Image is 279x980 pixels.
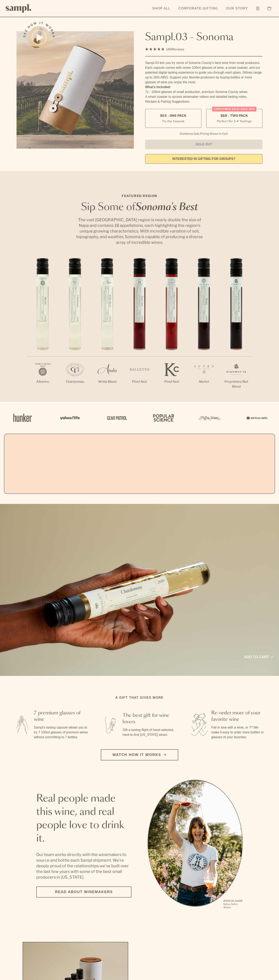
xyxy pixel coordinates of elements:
[145,154,262,164] a: interested in gifting for groups?
[217,119,252,123] small: Perfect For 2-4 Tastings
[135,202,198,212] em: Sonoma's Best
[224,4,250,13] a: Our Story
[91,379,123,384] p: White Blend
[145,90,262,94] li: 7x - 100ml glasses of small production, premium Sonoma County wines
[162,119,184,123] small: Try the Capsule
[123,379,156,384] p: Pinot Noir
[10,409,35,426] img: Artboard_1_c8cd28af-0030-4af1-819c-248e302c7f06_x450.png
[145,140,262,149] button: Sold Out
[145,99,262,104] li: Recipes & Pairing Suggestions
[148,780,243,910] div: slide 1
[145,85,171,89] strong: What’s Included:
[34,725,89,740] p: Sampl's tasting capsule allows you to try 7 100ml glasses of premium wines without committing to ...
[59,258,91,397] li: 2 / 7
[123,258,156,397] li: 4 / 7
[188,258,220,397] li: 6 / 7
[17,31,134,149] img: Sampl.03 - Sonoma
[91,258,123,397] li: 3 / 7
[145,94,262,99] li: A smart coaster to access winemaker videos and detailed tasting notes.
[59,379,91,384] p: Chardonnay
[176,4,220,13] a: Corporate Gifting
[36,852,131,880] p: Our team works directly with the winemakers to source and bottle each Sampl shipment. We’re deepl...
[116,695,164,700] h2: A gift that gives more
[156,379,188,384] p: Pinot Noir
[28,26,50,49] button: See how it works
[156,258,188,397] li: 5 / 7
[221,114,248,118] span: $88 - Two Pack
[220,379,252,389] p: Proprietary Red Blend
[101,749,178,760] button: Watch how it works
[57,409,81,426] img: Artboard_6_04f9a106-072f-468a-bdd7-f11783b05722_x450.png
[151,409,175,426] img: Artboard_4_28b4d326-c26e-48f9-9c80-911f17d6414e_x450.png
[211,725,266,740] p: Fall in love with a wine, or 7? We make it easy to order more bottles or glasses of your favorites.
[178,132,230,136] li: Christmas Sale Pricing Shown In Cart
[145,47,184,52] div: 140Reviews
[34,710,89,723] h3: 7 premium glasses of wine
[27,258,59,397] li: 1 / 7
[6,4,31,13] img: Sampl logo
[244,409,269,426] img: Artboard_7_5b34974b-f019-449e-91fb-745f8d0877ee_x450.png
[104,409,128,426] img: Artboard_5_7fdae55a-36fd-43f7-8bfd-f74a06a2878e_x450.png
[145,60,262,85] div: Sampl.03 lets you try some of Sonoma County's best wine from small producers. Each capsule comes ...
[36,886,131,898] a: Read about Winemakers
[36,792,131,845] h2: Real people made this wine, and real people love to drink it.
[166,47,172,51] span: 140
[223,899,243,909] p: [PERSON_NAME] Sutro, Sutro Wines
[75,202,204,212] h2: Sip Some of
[198,409,222,426] img: Artboard_3_0b291449-6e8c-4d07-b2c2-3f3601a19cd1_x450.png
[75,194,204,198] p: Featured Region
[27,379,59,384] p: Albarino
[160,114,187,118] span: $55 - One Pack
[244,654,273,660] a: Add to cart
[188,379,220,384] p: Merlot
[123,712,177,725] h3: The best gift for wine lovers
[211,710,266,723] h3: Re-order more of your favorite wine
[145,31,262,43] h1: Sampl.03 - Sonoma
[148,780,243,910] ul: carousel
[212,107,256,112] div: Christmas SALE! Save 20%
[123,728,177,737] p: Gift a tasting flight of hand-selected, hard-to-find [US_STATE] wines.
[220,258,252,402] li: 7 / 7
[150,4,172,13] a: Shop All
[75,217,204,245] p: The vast [GEOGRAPHIC_DATA] region is nearly double the size of Napa and contains 18 appellations,...
[172,47,184,51] span: Reviews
